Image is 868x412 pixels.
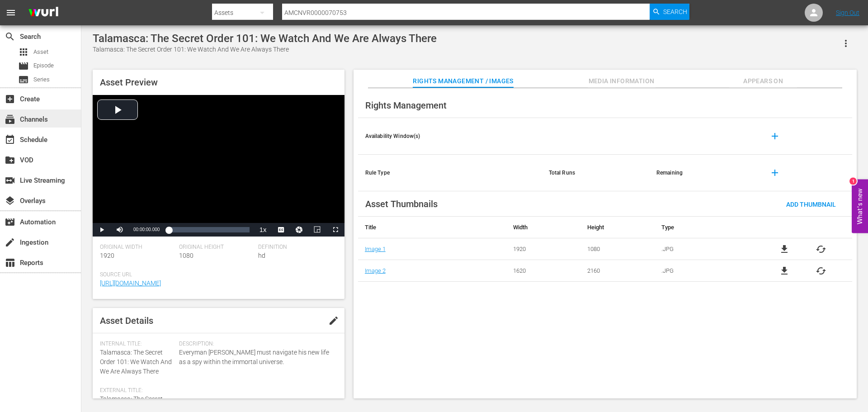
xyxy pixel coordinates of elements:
[816,244,826,255] button: cached
[5,7,16,18] span: menu
[323,310,344,331] button: edit
[179,244,254,251] span: Original Height
[506,260,580,282] td: 1620
[413,76,513,87] span: Rights Management / Images
[33,61,54,70] span: Episode
[179,348,333,367] span: Everyman [PERSON_NAME] must navigate his new life as a spy within the immortal universe.
[5,31,15,42] span: search
[358,118,542,155] th: Availability Window(s)
[764,162,786,184] button: add
[100,244,175,251] span: Original Width
[5,257,15,268] span: Reports
[358,217,506,238] th: Title
[779,201,843,208] span: Add Thumbnail
[729,76,797,87] span: Appears On
[655,260,754,282] td: .JPG
[133,227,160,232] span: 00:00:00.000
[779,196,843,212] button: Add Thumbnail
[852,179,868,233] button: Open Feedback Widget
[816,265,826,276] button: cached
[100,271,333,279] span: Source Url
[100,77,158,88] span: Asset Preview
[358,155,542,191] th: Rule Type
[5,134,15,145] span: Schedule
[506,238,580,260] td: 1920
[5,155,15,166] span: VOD
[258,244,333,251] span: Definition
[365,199,438,209] span: Asset Thumbnails
[308,223,326,237] button: Picture-in-Picture
[779,244,790,255] a: file_download
[580,238,655,260] td: 1080
[22,2,65,24] img: ans4CAIJ8jUAAAAAAAAAAAAAAAAAAAAAAAAgQb4GAAAAAAAAAAAAAAAAAAAAAAAAJMjXAAAAAAAAAAAAAAAAAAAAAAAAgAT5G...
[769,167,780,178] span: add
[580,217,655,238] th: Height
[655,238,754,260] td: .JPG
[93,45,437,54] div: Talamasca: The Secret Order 101: We Watch And We Are Always There
[836,9,859,16] a: Sign Out
[254,223,272,237] button: Playback Rate
[258,252,265,259] span: hd
[580,260,655,282] td: 2160
[100,315,153,326] span: Asset Details
[5,237,15,248] span: Ingestion
[93,32,437,45] div: Talamasca: The Secret Order 101: We Watch And We Are Always There
[100,341,175,348] span: Internal Title:
[100,349,172,375] span: Talamasca: The Secret Order 101: We Watch And We Are Always There
[5,94,15,104] span: Create
[542,155,649,191] th: Total Runs
[5,175,15,186] span: switch_video
[18,74,29,85] span: Series
[365,267,386,274] a: Image 2
[326,223,344,237] button: Fullscreen
[655,217,754,238] th: Type
[169,227,249,232] div: Progress Bar
[779,265,790,276] a: file_download
[5,195,15,206] span: Overlays
[769,131,780,142] span: add
[111,223,129,237] button: Mute
[179,341,333,348] span: Description:
[290,223,308,237] button: Jump To Time
[764,125,786,147] button: add
[93,95,344,237] div: Video Player
[5,114,15,125] span: Channels
[649,155,757,191] th: Remaining
[100,387,175,394] span: External Title:
[849,177,857,185] div: 1
[33,75,50,84] span: Series
[663,4,687,20] span: Search
[100,279,161,287] a: [URL][DOMAIN_NAME]
[179,252,193,259] span: 1080
[100,252,114,259] span: 1920
[365,246,386,252] a: Image 1
[33,47,48,57] span: Asset
[328,315,339,326] span: edit
[5,217,15,227] span: Automation
[18,61,29,71] span: Episode
[588,76,656,87] span: Media Information
[365,100,447,111] span: Rights Management
[506,217,580,238] th: Width
[272,223,290,237] button: Captions
[93,223,111,237] button: Play
[650,4,689,20] button: Search
[18,47,29,57] span: Asset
